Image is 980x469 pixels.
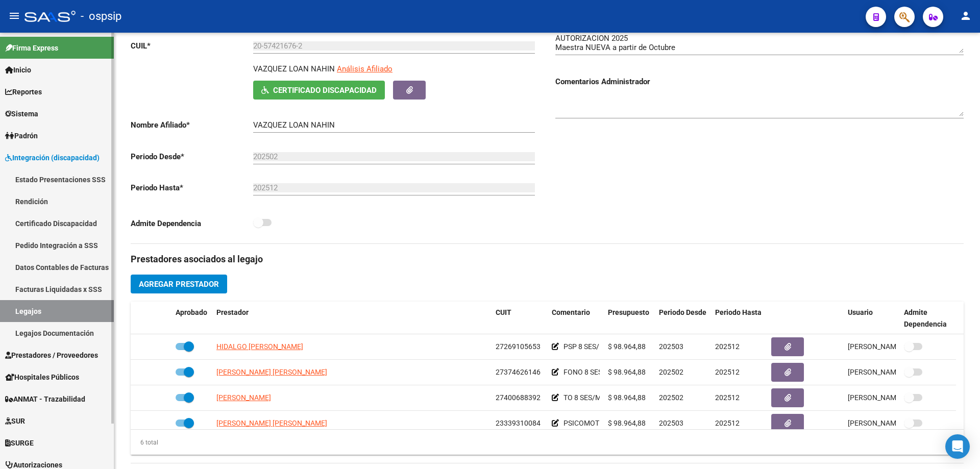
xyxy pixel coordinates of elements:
[5,393,85,405] span: ANMAT - Trazabilidad
[171,302,212,335] datatable-header-cell: Aprobado
[496,368,541,376] span: 27374626146
[253,81,385,100] button: Certificado Discapacidad
[81,5,121,28] span: - ospsip
[715,368,740,376] span: 202512
[552,308,590,316] span: Comentario
[659,342,683,351] span: 202503
[608,368,646,376] span: $ 98.964,88
[715,393,740,402] span: 202512
[608,342,646,351] span: $ 98.964,88
[131,437,158,448] div: 6 total
[604,302,655,335] datatable-header-cell: Presupuesto
[216,393,271,402] span: [PERSON_NAME]
[5,42,58,54] span: Firma Express
[5,152,100,163] span: Integración (discapacidad)
[139,280,219,289] span: Agregar Prestador
[563,368,620,376] span: FONO 8 SES/MES
[608,308,649,316] span: Presupuesto
[496,342,541,351] span: 27269105653
[337,64,393,73] span: Análisis Afiliado
[563,393,609,402] span: TO 8 SES/MES
[655,302,711,335] datatable-header-cell: Periodo Desde
[608,419,646,427] span: $ 98.964,88
[496,419,541,427] span: 23339310084
[659,308,706,316] span: Periodo Desde
[131,182,253,193] p: Periodo Hasta
[131,218,253,229] p: Admite Dependencia
[563,342,614,351] span: PSP 8 SES/MES
[715,419,740,427] span: 202512
[848,342,928,351] span: [PERSON_NAME] [DATE]
[5,372,79,383] span: Hospitales Públicos
[659,368,683,376] span: 202502
[131,119,253,131] p: Nombre Afiliado
[5,86,42,97] span: Reportes
[715,308,762,316] span: Periodo Hasta
[848,308,873,316] span: Usuario
[496,393,541,402] span: 27400688392
[848,393,928,402] span: [PERSON_NAME] [DATE]
[5,108,38,119] span: Sistema
[844,302,900,335] datatable-header-cell: Usuario
[608,393,646,402] span: $ 98.964,88
[216,342,303,351] span: HIDALGO [PERSON_NAME]
[8,10,20,22] mat-icon: menu
[5,415,25,427] span: SUR
[131,252,964,266] h3: Prestadores asociados al legajo
[5,437,34,449] span: SURGE
[945,434,970,459] div: Open Intercom Messenger
[5,130,38,141] span: Padrón
[216,308,249,316] span: Prestador
[848,419,928,427] span: [PERSON_NAME] [DATE]
[563,419,647,427] span: PSICOMOTRICIDAD/8 SES
[131,40,253,52] p: CUIL
[900,302,956,335] datatable-header-cell: Admite Dependencia
[216,419,327,427] span: [PERSON_NAME] [PERSON_NAME]
[548,302,604,335] datatable-header-cell: Comentario
[555,76,964,87] h3: Comentarios Administrador
[273,86,377,95] span: Certificado Discapacidad
[212,302,492,335] datatable-header-cell: Prestador
[904,308,947,328] span: Admite Dependencia
[496,308,511,316] span: CUIT
[492,302,548,335] datatable-header-cell: CUIT
[253,63,335,75] p: VAZQUEZ LOAN NAHIN
[131,275,227,293] button: Agregar Prestador
[659,393,683,402] span: 202502
[960,10,972,22] mat-icon: person
[216,368,327,376] span: [PERSON_NAME] [PERSON_NAME]
[711,302,767,335] datatable-header-cell: Periodo Hasta
[848,368,928,376] span: [PERSON_NAME] [DATE]
[5,64,31,76] span: Inicio
[131,151,253,162] p: Periodo Desde
[176,308,207,316] span: Aprobado
[5,350,98,361] span: Prestadores / Proveedores
[715,342,740,351] span: 202512
[659,419,683,427] span: 202503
